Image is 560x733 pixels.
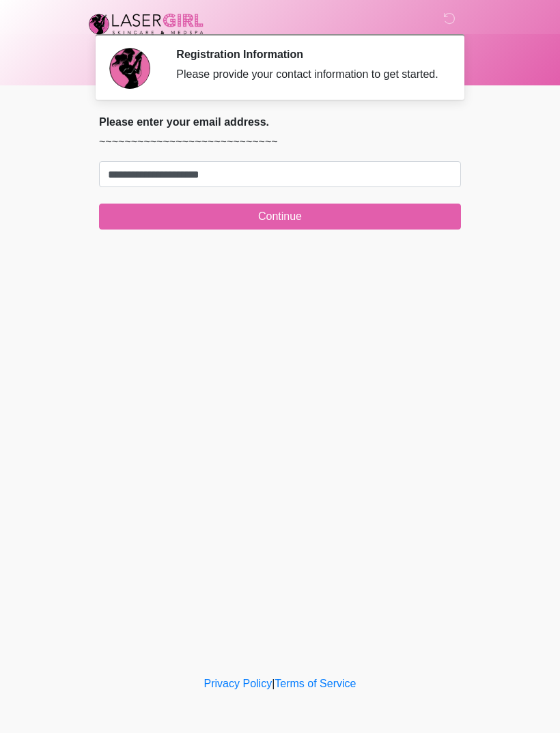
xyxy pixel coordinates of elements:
[99,115,461,128] h2: Please enter your email address.
[85,10,207,38] img: Laser Girl Med Spa LLC Logo
[204,678,272,689] a: Privacy Policy
[272,678,275,689] a: |
[109,48,150,89] img: Agent Avatar
[99,134,461,150] p: ~~~~~~~~~~~~~~~~~~~~~~~~~~~~
[176,66,440,83] div: Please provide your contact information to get started.
[275,678,356,689] a: Terms of Service
[176,48,440,61] h2: Registration Information
[99,204,461,230] button: Continue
